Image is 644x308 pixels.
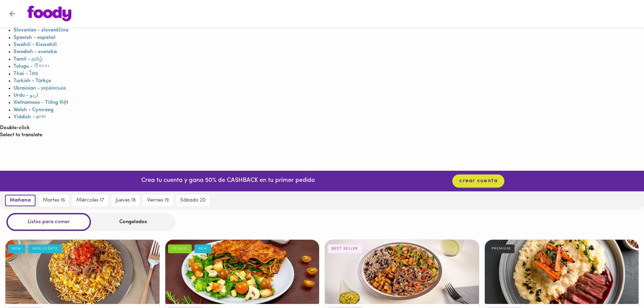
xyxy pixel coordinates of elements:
div: Lomo al Vino [485,240,639,304]
img: logo.png [27,6,71,21]
button: sábado 20 [176,195,210,206]
button: martes 16 [39,195,69,206]
a: Urdu - ‎‫اردو‬‎ [14,93,38,98]
div: PREMIUM [487,244,515,253]
button: crear cuenta [452,174,504,188]
span: sábado 20 [180,197,206,204]
div: NEW [194,244,212,253]
a: Swedish - svenska [14,49,57,54]
button: miércoles 17 [72,195,108,206]
div: VEGGIE [168,244,192,253]
div: Listos para comer [6,213,91,231]
a: Tamil - தமிழ் [14,57,43,62]
a: Turkish - Türkçe [14,78,51,84]
button: jueves 18 [112,195,140,206]
span: jueves 18 [116,197,136,204]
div: Musaca Veggie [165,240,319,304]
iframe: Messagebird Livechat Widget [605,269,637,301]
div: Ropa Vieja [325,240,479,304]
div: BEST SELLER [328,244,362,253]
a: Vietnamese - Tiếng Việt [14,100,68,105]
span: crear cuenta [459,178,498,184]
a: Spanish - español [14,35,55,40]
span: mañana [10,197,31,204]
div: Mazorcada Criolla Desmechada [5,240,160,304]
span: miércoles 17 [76,197,104,204]
button: mañana [5,195,35,206]
a: Ukrainian - українська [14,86,66,91]
p: Crea tu cuenta y gana 50% de CASHBACK en tu primer pedido [141,176,315,185]
a: Welsh - Cymraeg [14,108,53,113]
a: Yiddish - יידיש [14,115,46,120]
a: Thai - ไทย [14,71,38,76]
div: Congelados [91,213,175,231]
a: Slovenian - slovenščina [14,28,68,33]
a: Swahili - Kiswahili [14,42,57,47]
span: viernes 19 [147,197,169,204]
a: Telugu - తెలుగు [14,64,49,69]
button: viernes 19 [143,195,173,206]
div: INDULGENTE [28,244,62,253]
span: martes 16 [43,197,65,204]
div: NEW [8,244,25,253]
button: Volver [4,5,21,22]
